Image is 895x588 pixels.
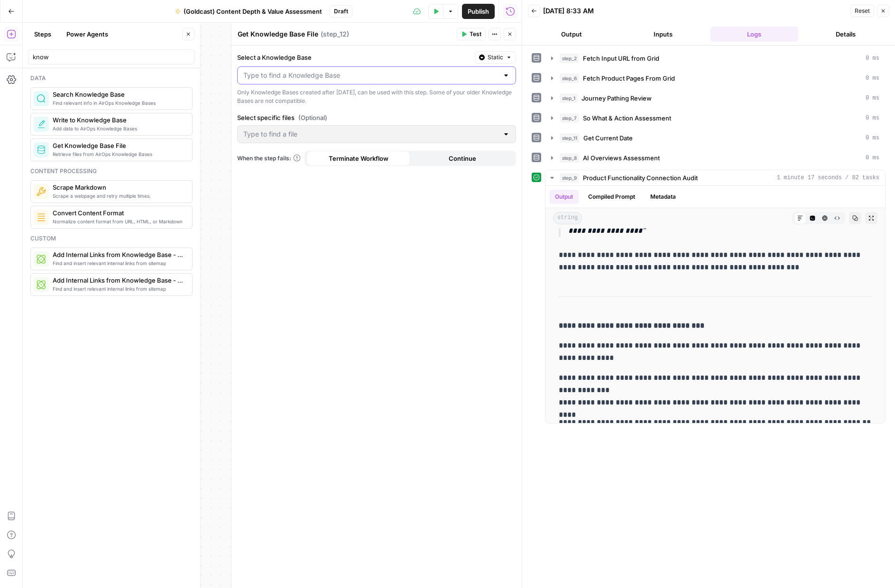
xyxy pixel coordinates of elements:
span: Scrape Markdown [53,183,185,192]
span: Static [488,53,503,62]
span: 0 ms [866,74,879,83]
button: Steps [28,27,57,42]
input: Type to find a file [243,129,498,139]
span: 0 ms [866,154,879,162]
span: step_6 [560,73,579,83]
button: Output [528,27,616,42]
span: Write to Knowledge Base [53,115,185,125]
a: When the step fails: [237,154,301,163]
span: ( step_12 ) [321,29,349,39]
button: 0 ms [545,110,885,126]
span: Journey Pathing Review [581,93,652,103]
span: Terminate Workflow [329,154,388,163]
button: Test [457,28,486,40]
span: (Optional) [298,113,327,122]
span: Get Knowledge Base File [53,141,185,150]
span: 0 ms [866,114,879,122]
button: 0 ms [545,51,885,66]
span: Fetch Input URL from Grid [583,54,659,63]
span: Fetch Product Pages From Grid [583,73,675,83]
span: Find and insert relevant internal links from sitemap [53,285,185,293]
span: Reset [855,7,870,15]
button: 0 ms [545,71,885,86]
button: 0 ms [545,150,885,165]
span: 0 ms [866,134,879,142]
button: 0 ms [545,130,885,146]
span: Test [470,30,481,38]
span: (Goldcast) Content Depth & Value Assessment [184,7,322,16]
span: Draft [334,7,348,16]
span: Publish [468,7,489,16]
span: 0 ms [866,94,879,102]
span: Find relevant info in AirOps Knowledge Bases [53,99,185,107]
textarea: Get Knowledge Base File [238,29,318,39]
span: Find and insert relevant internal links from sitemap [53,259,185,267]
div: Content processing [30,167,193,175]
button: 0 ms [545,91,885,106]
button: Power Agents [61,27,114,42]
span: step_11 [560,133,580,143]
img: o3r9yhbrn24ooq0tey3lueqptmfj [37,212,46,222]
button: Inputs [619,27,707,42]
div: 1 minute 17 seconds / 82 tasks [545,186,885,423]
span: AI Overviews Assessment [583,153,660,163]
span: step_1 [560,93,578,103]
button: Static [475,51,516,64]
button: 1 minute 17 seconds / 82 tasks [545,170,885,185]
button: Metadata [645,190,682,204]
span: Add data to AirOps Knowledge Bases [53,125,185,132]
span: Continue [449,154,476,163]
button: Details [802,27,890,42]
button: Logs [710,27,798,42]
span: string [553,212,582,224]
label: Select a Knowledge Base [237,53,471,62]
div: Only Knowledge Bases created after [DATE], can be used with this step. Some of your older Knowled... [237,88,516,105]
div: Custom [30,234,193,243]
span: Add Internal Links from Knowledge Base - Fork [53,276,185,285]
span: step_7 [560,113,579,123]
div: Data [30,74,193,83]
span: Scrape a webpage and retry multiple times. [53,192,185,200]
span: 1 minute 17 seconds / 82 tasks [777,174,879,182]
button: Output [549,190,579,204]
span: 0 ms [866,54,879,63]
button: (Goldcast) Content Depth & Value Assessment [169,4,328,19]
span: So What & Action Assessment [583,113,671,123]
img: jlmgu399hrhymlku2g1lv3es8mdc [37,187,46,196]
span: step_9 [560,173,579,183]
input: Search steps [33,52,190,62]
span: Convert Content Format [53,208,185,218]
span: step_8 [560,153,579,163]
span: Search Knowledge Base [53,90,185,99]
label: Select specific files [237,113,516,122]
button: Continue [410,151,514,166]
button: Reset [850,5,874,17]
span: step_2 [560,54,579,63]
span: Normalize content format from URL, HTML, or Markdown [53,218,185,225]
button: Publish [462,4,495,19]
span: Get Current Date [583,133,633,143]
span: Add Internal Links from Knowledge Base - Fork [53,250,185,259]
span: Product Functionality Connection Audit [583,173,698,183]
span: Retrieve files from AirOps Knowledge Bases [53,150,185,158]
input: Type to find a Knowledge Base [243,71,498,80]
button: Compiled Prompt [582,190,641,204]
